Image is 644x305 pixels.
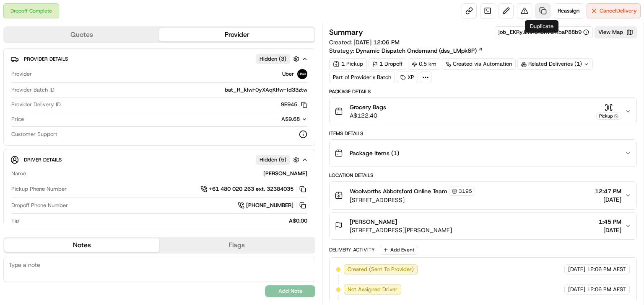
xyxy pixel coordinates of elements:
[330,140,636,167] button: Package Items (1)
[234,115,307,123] button: A$9.68
[159,28,314,41] button: Provider
[350,187,447,195] span: Woolworths Abbotsford Online Team
[350,226,452,234] span: [STREET_ADDRESS][PERSON_NAME]
[11,115,24,123] span: Price
[329,38,400,46] span: Created:
[380,245,417,255] button: Add Event
[356,46,483,55] a: Dynamic Dispatch Ondemand (dss_LMpk6P)
[353,38,400,46] span: [DATE] 12:06 PM
[10,153,308,167] button: Driver DetailsHidden (5)
[330,213,636,239] button: [PERSON_NAME][STREET_ADDRESS][PERSON_NAME]1:45 PM[DATE]
[568,266,585,273] span: [DATE]
[329,172,637,179] div: Location Details
[369,58,406,70] div: 1 Dropoff
[595,195,621,204] span: [DATE]
[442,58,516,70] a: Created via Automation
[356,46,477,55] span: Dynamic Dispatch Ondemand (dss_LMpk6P)
[350,218,397,226] span: [PERSON_NAME]
[4,238,159,252] button: Notes
[329,88,637,95] div: Package Details
[568,286,585,293] span: [DATE]
[599,226,621,234] span: [DATE]
[24,156,62,163] span: Driver Details
[348,286,397,293] span: Not Assigned Driver
[350,149,399,157] span: Package Items ( 1 )
[595,26,637,38] button: View Map
[11,70,32,78] span: Provider
[599,218,621,226] span: 1:45 PM
[23,217,307,225] div: A$0.00
[329,58,367,70] div: 1 Pickup
[29,170,307,177] div: [PERSON_NAME]
[11,185,67,193] span: Pickup Phone Number
[11,202,68,209] span: Dropoff Phone Number
[281,101,307,108] button: 9E945
[159,238,314,252] button: Flags
[260,55,286,63] span: Hidden ( 3 )
[596,103,621,120] button: Pickup
[330,182,636,209] button: Woolworths Abbotsford Online Team3195[STREET_ADDRESS]12:47 PM[DATE]
[587,3,641,18] button: CancelDelivery
[329,246,375,253] div: Delivery Activity
[350,111,386,120] span: A$122.40
[11,170,26,177] span: Name
[329,130,637,137] div: Items Details
[11,101,61,108] span: Provider Delivery ID
[525,20,558,33] div: Duplicate
[11,217,19,225] span: Tip
[200,185,307,194] a: +61 480 020 263 ext. 32384035
[209,185,293,193] span: +61 480 020 263 ext. 32384035
[348,266,414,273] span: Created (Sent To Provider)
[587,286,626,293] span: 12:06 PM AEST
[238,201,307,210] a: [PHONE_NUMBER]
[459,188,472,195] span: 3195
[297,69,307,79] img: uber-new-logo.jpeg
[350,103,386,111] span: Grocery Bags
[499,28,589,36] button: job_EKRyJiMAoh3nVEmbaP88b9
[10,52,308,66] button: Provider DetailsHidden (3)
[587,266,626,273] span: 12:06 PM AEST
[281,115,300,123] span: A$9.68
[600,7,637,15] span: Cancel Delivery
[595,187,621,195] span: 12:47 PM
[256,54,301,64] button: Hidden (3)
[246,202,293,209] span: [PHONE_NUMBER]
[329,46,483,55] div: Strategy:
[11,86,55,94] span: Provider Batch ID
[397,72,418,83] div: XP
[350,196,475,204] span: [STREET_ADDRESS]
[408,58,440,70] div: 0.5 km
[329,28,363,36] h3: Summary
[256,154,301,165] button: Hidden (5)
[11,131,57,138] span: Customer Support
[260,156,286,164] span: Hidden ( 5 )
[24,56,68,62] span: Provider Details
[554,3,583,18] button: Reassign
[225,86,307,94] span: bat_R_kIwF0yXAqKRw-Td33ztw
[558,7,579,15] span: Reassign
[282,70,294,78] span: Uber
[330,98,636,125] button: Grocery BagsA$122.40Pickup
[517,58,593,70] div: Related Deliveries (1)
[4,28,159,41] button: Quotes
[596,113,621,120] div: Pickup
